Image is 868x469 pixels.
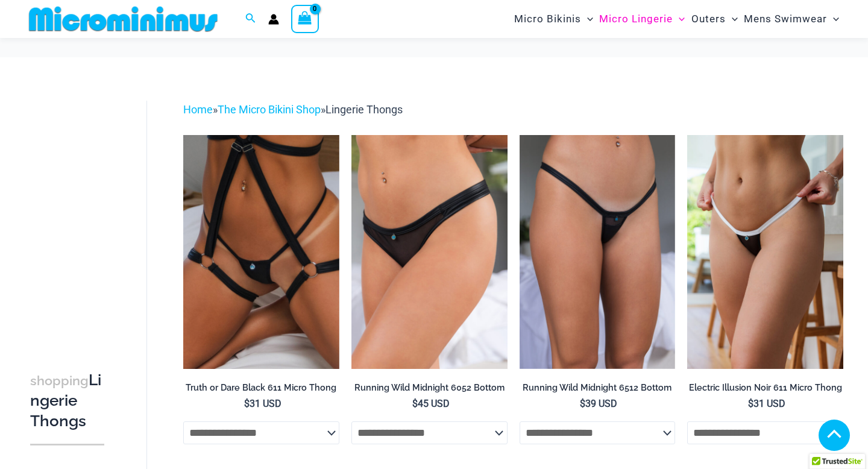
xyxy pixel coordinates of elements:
span: » » [183,103,403,116]
a: Home [183,103,213,116]
img: Running Wild Midnight 6052 Bottom 01 [351,135,508,369]
a: Account icon link [268,14,279,25]
h2: Running Wild Midnight 6512 Bottom [520,382,676,394]
img: MM SHOP LOGO FLAT [24,5,222,33]
h2: Truth or Dare Black 611 Micro Thong [183,382,339,394]
bdi: 31 USD [748,398,785,409]
a: Electric Illusion Noir Micro 01Electric Illusion Noir Micro 02Electric Illusion Noir Micro 02 [687,135,843,369]
nav: Site Navigation [509,2,844,36]
a: Running Wild Midnight 6512 Bottom [520,382,676,398]
a: Micro LingerieMenu ToggleMenu Toggle [596,4,688,34]
a: Truth or Dare Black Micro 02Truth or Dare Black 1905 Bodysuit 611 Micro 12Truth or Dare Black 190... [183,135,339,369]
span: Menu Toggle [673,4,685,34]
a: Micro BikinisMenu ToggleMenu Toggle [511,4,596,34]
bdi: 39 USD [580,398,617,409]
span: $ [244,398,250,409]
iframe: TrustedSite Certified [30,91,139,332]
a: OutersMenu ToggleMenu Toggle [688,4,741,34]
a: Search icon link [245,11,256,27]
span: Micro Bikinis [514,4,581,34]
h2: Electric Illusion Noir 611 Micro Thong [687,382,843,394]
span: Menu Toggle [581,4,593,34]
span: Lingerie Thongs [325,103,403,116]
a: Running Wild Midnight 6052 Bottom [351,382,508,398]
img: Electric Illusion Noir Micro 01 [687,135,843,369]
span: Outers [691,4,726,34]
span: $ [748,398,753,409]
h2: Running Wild Midnight 6052 Bottom [351,382,508,394]
a: Mens SwimwearMenu ToggleMenu Toggle [741,4,842,34]
span: $ [412,398,418,409]
h3: Lingerie Thongs [30,370,104,432]
bdi: 45 USD [412,398,450,409]
a: Truth or Dare Black 611 Micro Thong [183,382,339,398]
span: Menu Toggle [827,4,839,34]
bdi: 31 USD [244,398,281,409]
span: $ [580,398,585,409]
a: The Micro Bikini Shop [218,103,321,116]
a: Running Wild Midnight 6512 Bottom 10Running Wild Midnight 6512 Bottom 2Running Wild Midnight 6512... [520,135,676,369]
a: View Shopping Cart, empty [291,5,319,33]
a: Electric Illusion Noir 611 Micro Thong [687,382,843,398]
img: Truth or Dare Black Micro 02 [183,135,339,369]
span: shopping [30,373,89,388]
span: Mens Swimwear [744,4,827,34]
span: Micro Lingerie [599,4,673,34]
span: Menu Toggle [726,4,738,34]
img: Running Wild Midnight 6512 Bottom 10 [520,135,676,369]
a: Running Wild Midnight 6052 Bottom 01Running Wild Midnight 1052 Top 6052 Bottom 05Running Wild Mid... [351,135,508,369]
